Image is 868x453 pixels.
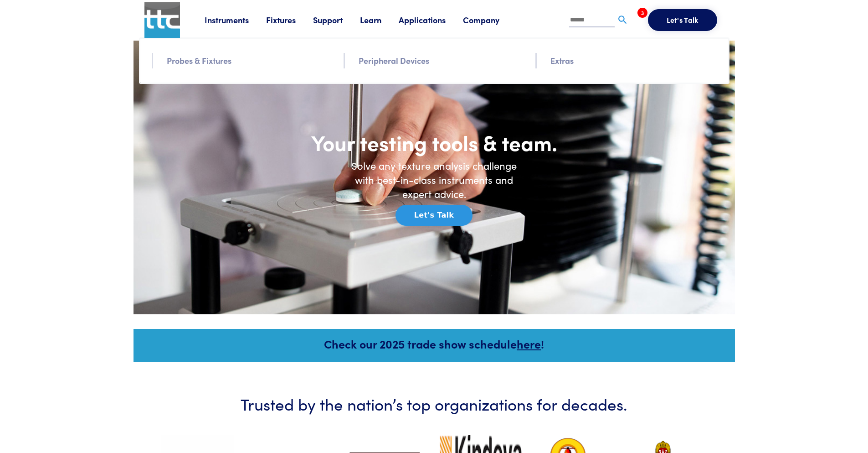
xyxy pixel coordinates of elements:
[343,159,525,201] h6: Solve any texture analysis challenge with best-in-class instruments and expert advice.
[517,336,541,352] a: here
[266,14,313,26] a: Fixtures
[252,129,616,156] h1: Your testing tools & team.
[360,14,399,26] a: Learn
[550,54,574,67] a: Extras
[161,392,708,415] h3: Trusted by the nation’s top organizations for decades.
[359,54,429,67] a: Peripheral Devices
[637,8,647,18] span: 3
[399,14,463,26] a: Applications
[395,205,473,226] button: Let's Talk
[146,336,723,352] h5: Check our 2025 trade show schedule !
[205,14,266,26] a: Instruments
[144,2,180,38] img: ttc_logo_1x1_v1.0.png
[648,9,717,31] button: Let's Talk
[463,14,517,26] a: Company
[313,14,360,26] a: Support
[167,54,231,67] a: Probes & Fixtures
